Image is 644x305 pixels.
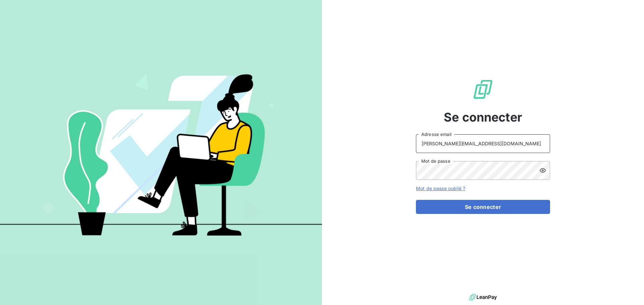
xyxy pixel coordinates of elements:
[469,292,497,302] img: logo
[416,134,550,153] input: placeholder
[416,185,465,191] a: Mot de passe oublié ?
[472,79,494,100] img: Logo LeanPay
[416,200,550,214] button: Se connecter
[444,108,522,126] span: Se connecter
